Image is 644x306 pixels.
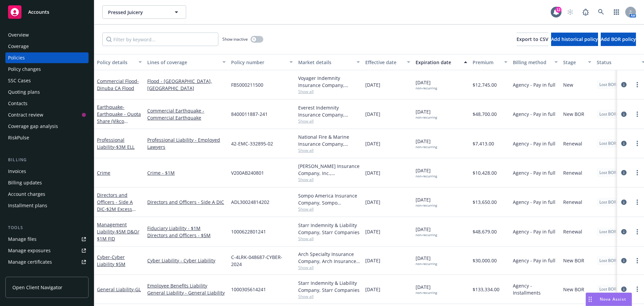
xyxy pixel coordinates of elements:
a: circleInformation [620,257,628,265]
span: - $2M Excess $5M [97,206,136,219]
a: Overview [5,30,89,40]
span: Lost BOR [599,140,616,146]
a: Fiduciary Liability - $1M [147,225,226,232]
div: Status [597,59,638,66]
span: Lost BOR [599,199,616,205]
span: Agency - Installments [513,282,558,296]
a: General Liability [97,286,141,293]
span: Show all [298,265,360,270]
a: Contacts [5,98,89,109]
div: Manage certificates [8,257,52,267]
div: Expiration date [416,59,460,66]
a: Installment plans [5,200,89,211]
a: Earthquake [97,104,141,131]
div: Policy changes [8,64,41,75]
div: non-recurring [416,115,437,120]
span: [DATE] [416,108,437,120]
span: - GL [133,286,141,293]
a: Directors and Officers - Side A DIC [97,192,133,219]
button: Premium [470,54,510,70]
span: Agency - Pay in full [513,140,555,147]
span: Show all [298,89,360,94]
div: Premium [473,59,500,66]
span: Export to CSV [517,36,548,42]
span: Agency - Pay in full [513,228,555,235]
button: Add historical policy [551,33,598,46]
span: 1000305614241 [231,286,266,293]
span: Show all [298,236,360,242]
div: Billing method [513,59,550,66]
span: $13,650.00 [473,199,497,206]
span: Lost BOR [599,229,616,235]
a: Search [594,5,608,19]
button: Policy details [94,54,145,70]
span: Renewal [563,199,582,206]
div: Installment plans [8,200,47,211]
span: Show all [298,118,360,124]
div: Manage claims [8,268,42,279]
span: Lost BOR [599,170,616,176]
a: Professional Liability - Employed Lawyers [147,136,226,150]
span: $7,413.00 [473,140,494,147]
span: [DATE] [365,199,380,206]
span: [DATE] [365,81,380,88]
span: [DATE] [365,169,380,176]
a: more [633,110,641,118]
a: Policy changes [5,64,89,75]
span: $10,428.00 [473,169,497,176]
span: Open Client Navigator [12,284,62,291]
span: 8400011887-241 [231,111,268,118]
span: V200AB240801 [231,169,264,176]
div: Overview [8,30,29,40]
div: RiskPulse [8,132,29,143]
button: Export to CSV [517,33,548,46]
div: Starr Indemnity & Liability Company, Starr Companies [298,222,360,236]
div: SSC Cases [8,75,31,86]
span: $48,679.00 [473,228,497,235]
a: circleInformation [620,169,628,177]
div: Coverage gap analysis [8,121,58,132]
button: Add BOR policy [601,33,636,46]
span: Show all [298,177,360,182]
span: Lost BOR [599,111,616,117]
span: Add historical policy [551,36,598,42]
div: Tools [5,224,89,231]
span: New BOR [563,111,584,118]
a: Commercial Earthquake - Commercial Earthquake [147,107,226,121]
div: Arch Specialty Insurance Company, Arch Insurance Company, Coalition Insurance Solutions (MGA) [298,251,360,265]
a: circleInformation [620,81,628,89]
div: Quoting plans [8,87,40,97]
a: Crime - $1M [147,169,226,176]
span: Agency - Pay in full [513,257,555,264]
span: Show all [298,147,360,153]
a: Cyber Liability - Cyber Liability [147,257,226,264]
a: more [633,285,641,293]
a: Crime [97,170,110,176]
div: Effective date [365,59,403,66]
span: Renewal [563,169,582,176]
a: Flood - [GEOGRAPHIC_DATA], [GEOGRAPHIC_DATA] [147,78,226,92]
button: Pressed Juicery [102,5,186,19]
a: more [633,169,641,177]
div: Market details [298,59,353,66]
a: Policies [5,52,89,63]
a: Report a Bug [579,5,592,19]
a: Commercial Flood [97,78,139,91]
a: Manage exposures [5,245,89,256]
a: Cyber [97,254,125,267]
span: Lost BOR [599,286,616,292]
a: circleInformation [620,139,628,147]
span: [DATE] [416,167,437,178]
span: ADL30024814202 [231,199,269,206]
a: more [633,81,641,89]
button: Policy number [228,54,296,70]
a: Coverage gap analysis [5,121,89,132]
button: Nova Assist [586,293,632,306]
a: circleInformation [620,228,628,236]
a: Manage certificates [5,257,89,267]
a: Manage files [5,234,89,245]
span: [DATE] [416,226,437,237]
div: Contract review [8,110,43,120]
span: Renewal [563,228,582,235]
span: [DATE] [416,255,437,266]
